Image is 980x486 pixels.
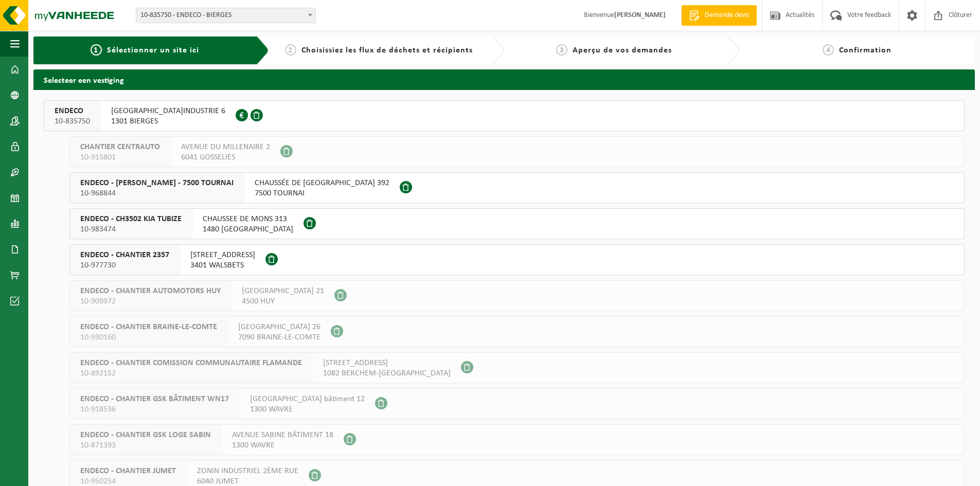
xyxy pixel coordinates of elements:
a: Demande devis [681,5,757,26]
span: ENDECO - CH3502 KIA TUBIZE [80,214,182,224]
span: 10-983474 [80,224,182,235]
button: ENDECO - CH3502 KIA TUBIZE 10-983474 CHAUSSEE DE MONS 3131480 [GEOGRAPHIC_DATA] [69,208,965,239]
span: Choisissiez les flux de déchets et récipients [301,46,473,55]
span: CHAUSSEE DE MONS 313 [203,214,293,224]
span: [STREET_ADDRESS] [323,358,451,368]
span: 4 [823,44,834,56]
span: 3 [556,44,567,56]
span: 7090 BRAINE-LE-COMTE [238,332,320,343]
span: 10-915801 [80,152,160,163]
span: CHAUSSÉE DE [GEOGRAPHIC_DATA] 392 [255,178,389,188]
span: ENDECO - CHANTIER GSK BÂTIMENT WN17 [80,394,229,404]
span: 10-835750 - ENDECO - BIERGES [136,8,315,23]
span: ENDECO - CHANTIER COMISSION COMMUNAUTAIRE FLAMANDE [80,358,302,368]
span: 10-909972 [80,296,221,307]
span: 10-977730 [80,260,169,271]
span: [STREET_ADDRESS] [190,250,255,260]
span: ENDECO - CHANTIER GSK LOGE SABIN [80,430,211,440]
span: Aperçu de vos demandes [573,46,672,55]
span: [GEOGRAPHIC_DATA] 26 [238,322,320,332]
span: ENDECO - CHANTIER JUMET [80,466,176,476]
span: 10-835750 [55,116,90,127]
span: 10-835750 - ENDECO - BIERGES [136,8,316,23]
span: ZONIN INDUSTRIEL 2ÈME RUE [197,466,298,476]
span: Sélectionner un site ici [107,46,199,55]
span: 3401 WALSBETS [190,260,255,271]
button: ENDECO - [PERSON_NAME] - 7500 TOURNAI 10-968844 CHAUSSÉE DE [GEOGRAPHIC_DATA] 3927500 TOURNAI [69,172,965,203]
span: 4500 HUY [242,296,324,307]
span: [GEOGRAPHIC_DATA] 21 [242,286,324,296]
span: Confirmation [839,46,892,55]
span: ENDECO - CHANTIER 2357 [80,250,169,260]
span: 1082 BERCHEM-[GEOGRAPHIC_DATA] [323,368,451,379]
span: [GEOGRAPHIC_DATA]INDUSTRIE 6 [111,106,225,116]
span: 6041 GOSSELIES [181,152,270,163]
span: AVENUE DU MILLENAIRE 2 [181,142,270,152]
strong: [PERSON_NAME] [614,11,666,19]
button: ENDECO 10-835750 [GEOGRAPHIC_DATA]INDUSTRIE 61301 BIERGES [44,100,965,131]
span: ENDECO [55,106,90,116]
span: 10-892152 [80,368,302,379]
span: 2 [285,44,296,56]
span: 10-918536 [80,404,229,415]
span: 10-968844 [80,188,234,199]
span: 1301 BIERGES [111,116,225,127]
span: 10-930160 [80,332,217,343]
span: 1480 [GEOGRAPHIC_DATA] [203,224,293,235]
span: [GEOGRAPHIC_DATA] bâtiment 12 [250,394,365,404]
span: ENDECO - [PERSON_NAME] - 7500 TOURNAI [80,178,234,188]
span: ENDECO - CHANTIER AUTOMOTORS HUY [80,286,221,296]
button: ENDECO - CHANTIER 2357 10-977730 [STREET_ADDRESS]3401 WALSBETS [69,244,965,275]
span: CHANTIER CENTRAUTO [80,142,160,152]
span: 7500 TOURNAI [255,188,389,199]
h2: Selecteer een vestiging [33,69,975,89]
span: 1 [91,44,102,56]
span: AVENUE SABINE BÂTIMENT 18 [232,430,333,440]
span: Demande devis [702,10,752,21]
span: 10-871393 [80,440,211,451]
span: 1300 WAVRE [250,404,365,415]
span: ENDECO - CHANTIER BRAINE-LE-COMTE [80,322,217,332]
span: 1300 WAVRE [232,440,333,451]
